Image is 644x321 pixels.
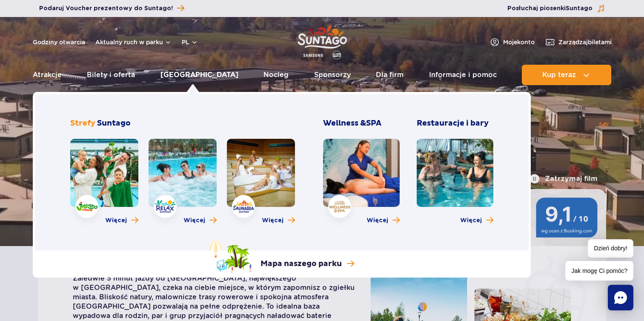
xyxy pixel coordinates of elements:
[160,65,238,85] a: [GEOGRAPHIC_DATA]
[545,37,612,47] a: Zarządzajbiletami
[460,216,482,225] span: Więcej
[588,239,633,258] span: Dzień dobry!
[323,118,381,128] span: Wellness &
[262,216,283,225] span: Więcej
[95,39,172,46] button: Aktualny ruch w parku
[87,65,135,85] a: Bilety i oferta
[70,118,95,128] span: Strefy
[522,65,611,85] button: Kup teraz
[558,38,612,46] span: Zarządzaj biletami
[183,216,217,225] a: Więcej o strefie Relax
[376,65,404,85] a: Dla firm
[417,118,493,129] h3: Restauracje i bary
[183,216,205,225] span: Więcej
[314,65,351,85] a: Sponsorzy
[33,38,85,46] a: Godziny otwarcia
[366,118,381,128] span: SPA
[182,38,198,46] button: pl
[460,216,493,225] a: Więcej o Restauracje i bary
[209,240,354,273] a: Mapa naszego parku
[33,65,62,85] a: Atrakcje
[263,65,289,85] a: Nocleg
[366,216,400,225] a: Więcej o Wellness & SPA
[366,216,388,225] span: Więcej
[105,216,127,225] span: Więcej
[542,71,576,79] span: Kup teraz
[262,216,295,225] a: Więcej o strefie Saunaria
[260,259,342,269] p: Mapa naszego parku
[489,37,535,47] a: Mojekonto
[97,118,131,128] span: Suntago
[565,261,633,281] span: Jak mogę Ci pomóc?
[105,216,138,225] a: Więcej o strefie Jamango
[608,285,633,310] div: Chat
[503,38,535,46] span: Moje konto
[429,65,497,85] a: Informacje i pomoc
